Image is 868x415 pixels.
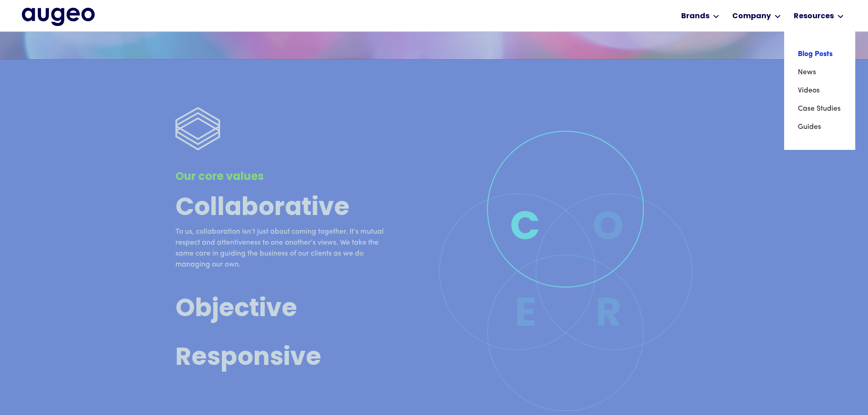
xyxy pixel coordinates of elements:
[22,8,95,26] img: Augeo's full logo in midnight blue.
[22,8,95,26] a: home
[732,11,771,22] div: Company
[794,11,834,22] div: Resources
[798,100,842,118] a: Case Studies
[681,11,709,22] div: Brands
[784,31,855,150] nav: Resources
[798,63,842,82] a: News
[798,45,842,63] a: Blog Posts
[798,82,842,100] a: Videos
[798,118,842,136] a: Guides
